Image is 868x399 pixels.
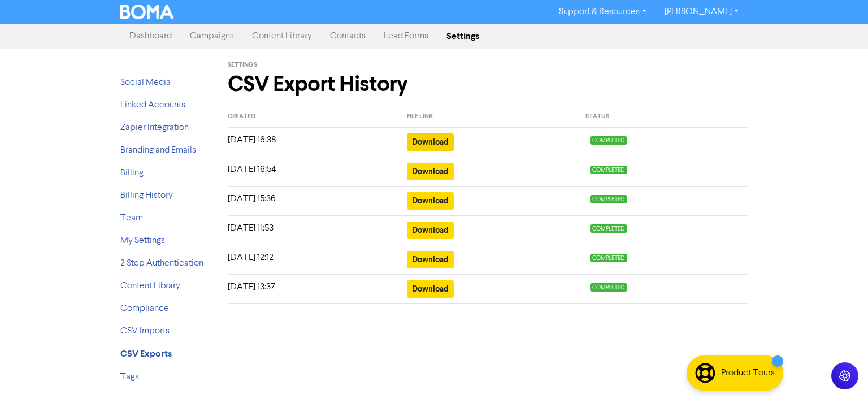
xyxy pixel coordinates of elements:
[407,251,454,268] button: Download
[407,133,454,151] button: Download
[577,112,756,122] div: Status
[407,280,454,298] button: Download
[811,345,868,399] iframe: Chat Widget
[219,163,398,180] div: [DATE] 16:54
[120,304,169,313] a: Compliance
[219,251,398,268] div: [DATE] 12:12
[590,195,627,203] span: COMPLETED
[590,136,627,145] span: COMPLETED
[590,283,627,292] span: COMPLETED
[120,123,189,132] a: Zapier Integration
[219,280,398,298] div: [DATE] 13:37
[219,112,398,122] div: Created
[120,236,165,245] a: My Settings
[120,214,143,223] a: Team
[590,254,627,262] span: COMPLETED
[120,350,172,359] a: CSV Exports
[375,25,437,47] a: Lead Forms
[656,3,748,21] a: [PERSON_NAME]
[120,101,185,110] a: Linked Accounts
[120,259,203,268] a: 2 Step Authentication
[219,222,398,239] div: [DATE] 11:53
[219,133,398,151] div: [DATE] 16:38
[228,71,479,97] h1: CSV Export History
[407,192,454,210] button: Download
[120,372,139,381] a: Tags
[321,25,375,47] a: Contacts
[219,192,398,210] div: [DATE] 15:36
[407,222,454,239] button: Download
[550,3,656,21] a: Support & Resources
[120,25,181,47] a: Dashboard
[437,25,488,47] a: Settings
[120,146,196,155] a: Branding and Emails
[407,163,454,180] button: Download
[120,168,144,177] a: Billing
[120,327,170,336] a: CSV Imports
[243,25,321,47] a: Content Library
[590,166,627,174] span: COMPLETED
[120,281,180,290] a: Content Library
[181,25,243,47] a: Campaigns
[120,348,172,359] strong: CSV Exports
[120,191,173,200] a: Billing History
[120,5,173,19] img: BOMA Logo
[590,224,627,233] span: COMPLETED
[120,78,171,87] a: Social Media
[228,61,257,69] span: Settings
[398,112,578,122] div: File link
